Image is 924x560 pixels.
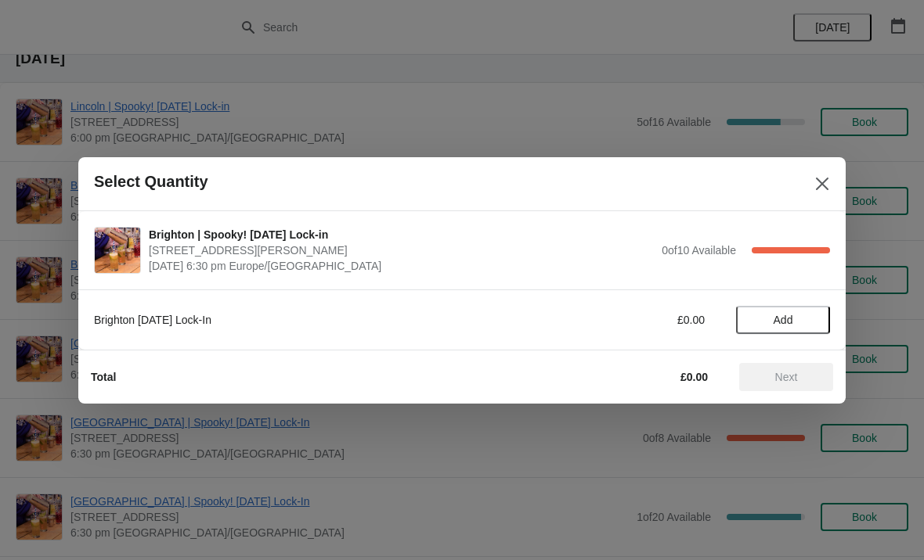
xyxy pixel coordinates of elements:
h2: Select Quantity [94,173,208,191]
span: 0 of 10 Available [662,244,736,257]
span: [DATE] 6:30 pm Europe/[GEOGRAPHIC_DATA] [149,258,654,274]
span: Brighton | Spooky! [DATE] Lock-in [149,227,654,242]
span: Add [774,314,793,326]
div: £0.00 [560,312,705,328]
button: Add [736,306,830,334]
strong: £0.00 [680,371,708,383]
button: Close [808,170,836,198]
img: Brighton | Spooky! Halloween Lock-in | 41 Gardner Street, Brighton BN1 1UN, UK | October 30 | 6:3... [95,228,140,273]
div: Brighton [DATE] Lock-In [94,312,529,328]
span: [STREET_ADDRESS][PERSON_NAME] [149,242,654,258]
strong: Total [91,371,116,383]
